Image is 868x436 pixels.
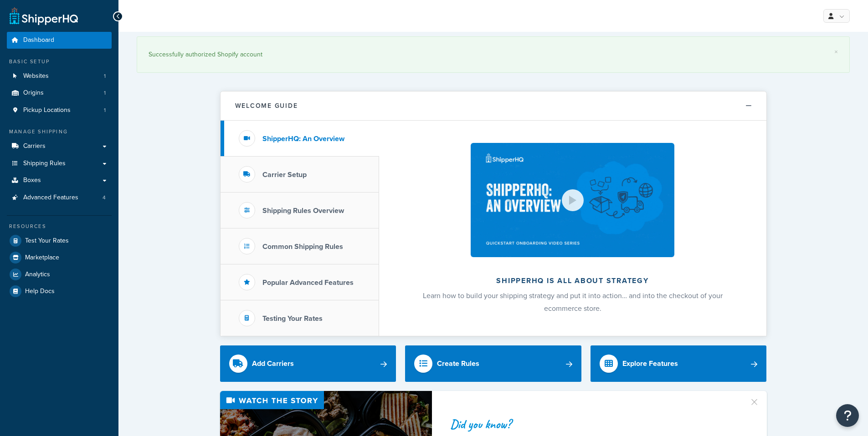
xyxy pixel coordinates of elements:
[7,189,112,206] a: Advanced Features4
[7,138,112,155] a: Carriers
[262,279,354,287] h3: Popular Advanced Features
[405,345,581,382] a: Create Rules
[221,91,766,121] button: Welcome Guide
[7,266,112,283] a: Analytics
[7,68,112,85] a: Websites1
[7,189,112,206] li: Advanced Features
[23,89,44,97] span: Origins
[235,102,298,109] h2: Welcome Guide
[23,194,78,202] span: Advanced Features
[220,345,396,382] a: Add Carriers
[437,357,479,370] div: Create Rules
[471,143,674,257] img: ShipperHQ is all about strategy
[7,58,112,66] div: Basic Setup
[104,89,106,97] span: 1
[252,357,294,370] div: Add Carriers
[104,72,106,80] span: 1
[7,102,112,119] li: Pickup Locations
[7,172,112,189] a: Boxes
[622,357,678,370] div: Explore Features
[7,102,112,119] a: Pickup Locations1
[423,290,723,314] span: Learn how to build your shipping strategy and put it into action… and into the checkout of your e...
[23,106,71,114] span: Pickup Locations
[450,418,738,431] div: Did you know?
[23,72,49,80] span: Websites
[103,194,106,202] span: 4
[149,48,838,61] div: Successfully authorized Shopify account
[25,271,50,279] span: Analytics
[262,314,323,323] h3: Testing Your Rates
[25,237,69,245] span: Test Your Rates
[7,85,112,101] a: Origins1
[23,177,41,184] span: Boxes
[23,36,54,44] span: Dashboard
[25,288,55,295] span: Help Docs
[836,404,859,427] button: Open Resource Center
[7,155,112,172] a: Shipping Rules
[25,254,59,262] span: Marketplace
[7,32,112,49] a: Dashboard
[262,207,344,215] h3: Shipping Rules Overview
[23,142,46,150] span: Carriers
[7,249,112,266] a: Marketplace
[7,283,112,299] a: Help Docs
[834,48,838,56] a: ×
[7,128,112,136] div: Manage Shipping
[262,135,344,143] h3: ShipperHQ: An Overview
[23,160,66,167] span: Shipping Rules
[262,243,343,251] h3: Common Shipping Rules
[7,233,112,249] a: Test Your Rates
[591,345,767,382] a: Explore Features
[262,171,307,179] h3: Carrier Setup
[7,223,112,230] div: Resources
[403,277,742,285] h2: ShipperHQ is all about strategy
[7,68,112,85] li: Websites
[104,106,106,114] span: 1
[7,85,112,101] li: Origins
